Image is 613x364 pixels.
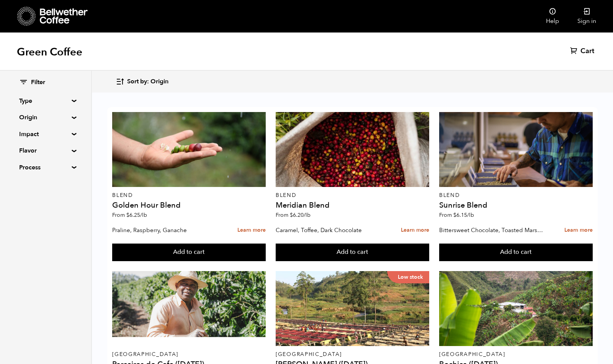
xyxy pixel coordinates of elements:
[439,201,593,209] h4: Sunrise Blend
[439,211,474,219] span: From
[19,96,72,106] summary: Type
[19,163,72,172] summary: Process
[19,130,72,139] summary: Impact
[112,224,216,236] p: Praline, Raspberry, Ganache
[276,193,429,198] p: Blend
[126,211,147,219] bdi: 6.25
[564,222,593,239] a: Learn more
[127,78,168,86] span: Sort by: Origin
[276,224,380,236] p: Caramel, Toffee, Dark Chocolate
[467,211,474,219] span: /lb
[140,211,147,219] span: /lb
[112,211,147,219] span: From
[290,211,293,219] span: $
[453,211,474,219] bdi: 6.15
[290,211,311,219] bdi: 6.20
[304,211,311,219] span: /lb
[112,193,266,198] p: Blend
[439,352,593,357] p: [GEOGRAPHIC_DATA]
[439,244,593,261] button: Add to cart
[276,201,429,209] h4: Meridian Blend
[112,352,266,357] p: [GEOGRAPHIC_DATA]
[453,211,456,219] span: $
[17,45,82,59] h1: Green Coffee
[439,224,543,236] p: Bittersweet Chocolate, Toasted Marshmallow, Candied Orange, Praline
[276,244,429,261] button: Add to cart
[276,211,311,219] span: From
[19,146,72,155] summary: Flavor
[126,211,129,219] span: $
[276,352,429,357] p: [GEOGRAPHIC_DATA]
[237,222,266,239] a: Learn more
[112,244,266,261] button: Add to cart
[276,271,429,346] a: Low stock
[116,73,168,91] button: Sort by: Origin
[31,78,45,87] span: Filter
[19,113,72,122] summary: Origin
[387,271,429,283] p: Low stock
[112,201,266,209] h4: Golden Hour Blend
[439,193,593,198] p: Blend
[580,47,594,56] span: Cart
[401,222,429,239] a: Learn more
[570,47,596,56] a: Cart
